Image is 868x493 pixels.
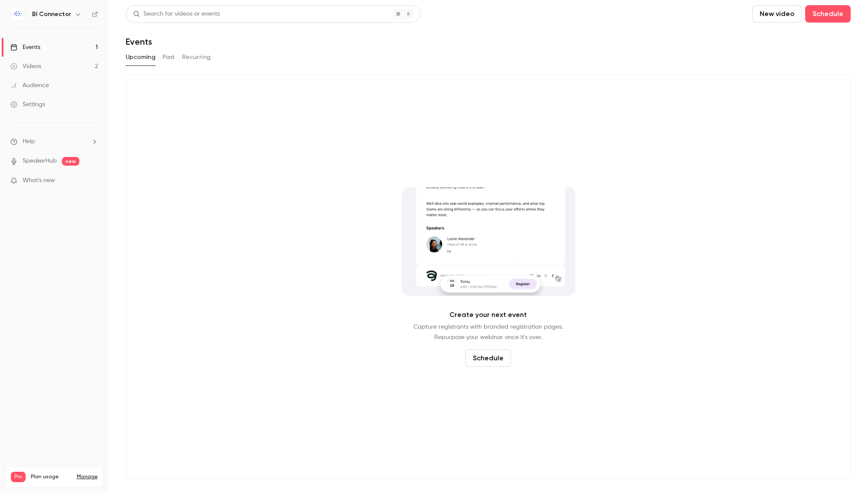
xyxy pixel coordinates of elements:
[449,310,527,320] p: Create your next event
[133,10,220,19] div: Search for videos or events
[23,176,55,185] span: What's new
[10,43,40,52] div: Events
[10,137,98,146] li: help-dropdown-opener
[182,50,211,64] button: Recurring
[413,322,563,343] p: Capture registrants with branded registration pages. Repurpose your webinar once it's over.
[11,472,26,482] span: Pro
[77,473,98,480] a: Manage
[23,157,57,166] a: SpeakerHub
[126,36,152,47] h1: Events
[10,81,49,90] div: Audience
[752,5,802,23] button: New video
[23,137,35,146] span: Help
[126,50,156,64] button: Upcoming
[10,62,41,71] div: Videos
[805,5,851,23] button: Schedule
[465,349,511,367] button: Schedule
[11,7,25,21] img: BI Connector
[32,10,71,19] h6: BI Connector
[31,473,72,480] span: Plan usage
[62,157,79,166] span: new
[10,100,45,109] div: Settings
[163,50,175,64] button: Past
